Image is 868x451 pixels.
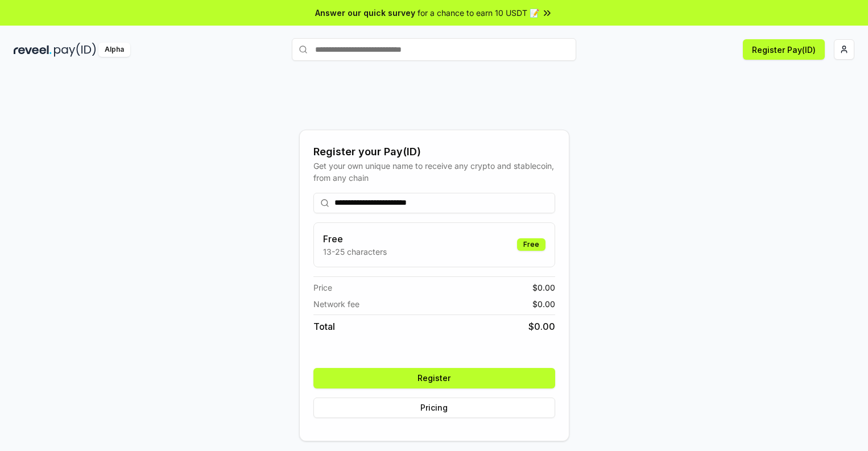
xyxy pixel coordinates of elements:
[743,39,825,60] button: Register Pay(ID)
[313,398,555,418] button: Pricing
[528,320,555,333] span: $ 0.00
[54,43,96,57] img: pay_id
[323,246,387,258] p: 13-25 characters
[313,320,335,333] span: Total
[315,7,415,19] span: Answer our quick survey
[313,160,555,184] div: Get your own unique name to receive any crypto and stablecoin, from any chain
[313,298,359,310] span: Network fee
[323,232,387,246] h3: Free
[14,43,52,57] img: reveel_dark
[98,43,130,57] div: Alpha
[313,282,332,293] span: Price
[418,7,539,19] span: for a chance to earn 10 USDT 📝
[517,238,545,251] div: Free
[532,298,555,310] span: $ 0.00
[313,368,555,388] button: Register
[313,144,555,160] div: Register your Pay(ID)
[532,282,555,293] span: $ 0.00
